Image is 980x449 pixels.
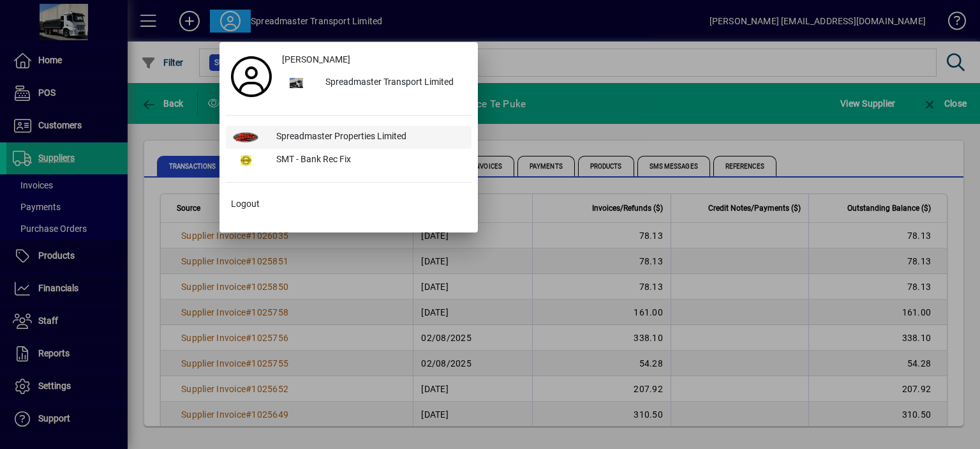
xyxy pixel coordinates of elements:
a: Profile [226,65,277,88]
div: Spreadmaster Transport Limited [315,72,471,95]
button: Spreadmaster Properties Limited [226,126,471,149]
button: Logout [226,193,471,216]
button: Spreadmaster Transport Limited [277,72,471,95]
button: SMT - Bank Rec Fix [226,149,471,172]
div: SMT - Bank Rec Fix [266,149,471,172]
span: Logout [231,197,260,211]
a: [PERSON_NAME] [277,49,471,72]
span: [PERSON_NAME] [282,53,350,66]
div: Spreadmaster Properties Limited [266,126,471,149]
